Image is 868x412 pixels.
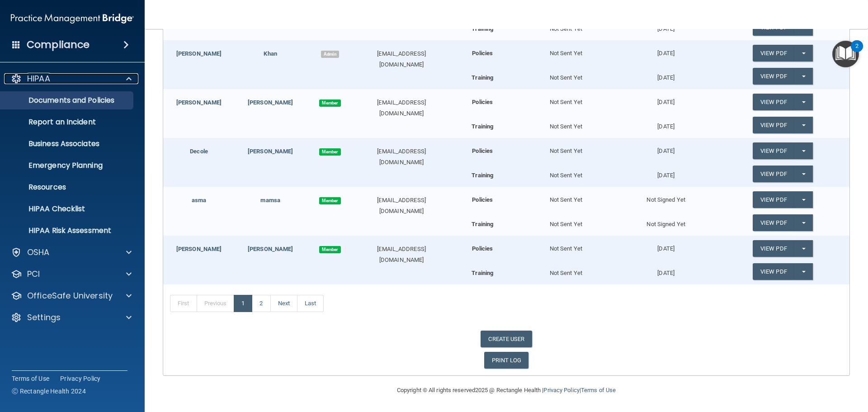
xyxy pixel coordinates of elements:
[11,312,132,323] a: Settings
[270,295,297,312] a: Next
[354,97,449,119] div: [EMAIL_ADDRESS][DOMAIN_NAME]
[472,221,493,227] b: Training
[543,387,579,393] a: Privacy Policy
[472,99,493,105] b: Policies
[6,226,129,235] p: HIPAA Risk Assessment
[472,172,493,179] b: Training
[27,269,40,279] p: PCI
[753,263,794,280] a: View PDF
[516,187,616,205] div: Not Sent Yet
[192,197,206,204] a: asma
[753,191,794,208] a: View PDF
[516,40,616,59] div: Not Sent Yet
[472,147,493,154] b: Policies
[516,214,616,230] div: Not Sent Yet
[27,73,50,84] p: HIPAA
[12,387,86,396] span: Ⓒ Rectangle Health 2024
[354,244,449,265] div: [EMAIL_ADDRESS][DOMAIN_NAME]
[319,148,341,156] span: Member
[11,290,132,301] a: OfficeSafe University
[616,138,716,156] div: [DATE]
[319,246,341,253] span: Member
[6,183,129,192] p: Resources
[472,50,493,57] b: Policies
[516,166,616,181] div: Not Sent Yet
[197,295,235,312] a: Previous
[12,374,49,383] a: Terms of Use
[472,74,493,81] b: Training
[27,38,90,51] h4: Compliance
[516,89,616,108] div: Not Sent Yet
[341,376,671,405] div: Copyright © All rights reserved 2025 @ Rectangle Health | |
[6,161,129,170] p: Emergency Planning
[354,48,449,70] div: [EMAIL_ADDRESS][DOMAIN_NAME]
[248,99,293,106] a: [PERSON_NAME]
[616,166,716,181] div: [DATE]
[248,246,293,252] a: [PERSON_NAME]
[248,148,293,155] a: [PERSON_NAME]
[234,295,252,312] a: 1
[11,269,132,279] a: PCI
[753,68,794,85] a: View PDF
[753,240,794,257] a: View PDF
[472,196,493,203] b: Policies
[753,142,794,159] a: View PDF
[60,374,101,383] a: Privacy Policy
[832,41,859,67] button: Open Resource Center, 2 new notifications
[264,50,277,57] a: Khan
[753,214,794,231] a: View PDF
[319,197,341,204] span: Member
[6,118,129,127] p: Report an Incident
[616,68,716,83] div: [DATE]
[616,89,716,108] div: [DATE]
[11,9,134,28] img: PMB logo
[516,263,616,279] div: Not Sent Yet
[6,139,129,148] p: Business Associates
[753,117,794,133] a: View PDF
[481,331,532,347] a: CREATE USER
[472,123,493,130] b: Training
[516,117,616,132] div: Not Sent Yet
[616,187,716,205] div: Not Signed Yet
[176,99,222,106] a: [PERSON_NAME]
[11,247,132,258] a: OSHA
[27,290,113,301] p: OfficeSafe University
[516,236,616,254] div: Not Sent Yet
[27,247,50,258] p: OSHA
[11,73,132,84] a: HIPAA
[321,51,339,58] span: Admin
[252,295,270,312] a: 2
[472,245,493,252] b: Policies
[616,117,716,132] div: [DATE]
[616,214,716,230] div: Not Signed Yet
[484,352,529,369] a: PRINT LOG
[472,25,493,32] b: Training
[319,99,341,107] span: Member
[753,45,794,62] a: View PDF
[176,50,222,57] a: [PERSON_NAME]
[27,312,61,323] p: Settings
[354,195,449,217] div: [EMAIL_ADDRESS][DOMAIN_NAME]
[753,94,794,110] a: View PDF
[170,295,197,312] a: First
[616,263,716,279] div: [DATE]
[855,46,859,58] div: 2
[516,138,616,156] div: Not Sent Yet
[6,96,129,105] p: Documents and Policies
[616,236,716,254] div: [DATE]
[260,197,280,204] a: mamsa
[753,166,794,182] a: View PDF
[176,246,222,252] a: [PERSON_NAME]
[6,204,129,213] p: HIPAA Checklist
[354,146,449,168] div: [EMAIL_ADDRESS][DOMAIN_NAME]
[190,148,208,155] a: Decole
[581,387,616,393] a: Terms of Use
[616,40,716,59] div: [DATE]
[297,295,324,312] a: Last
[472,270,493,276] b: Training
[516,68,616,83] div: Not Sent Yet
